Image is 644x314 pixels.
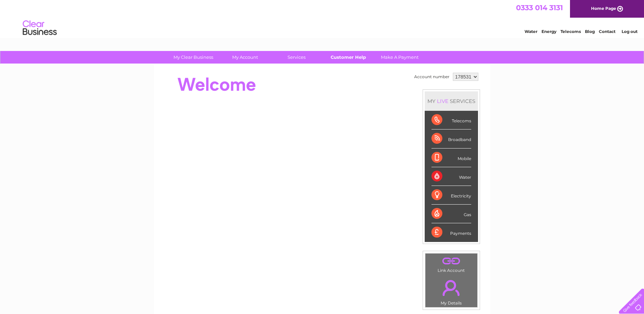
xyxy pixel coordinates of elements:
a: Water [525,29,537,34]
a: Energy [541,29,556,34]
a: . [427,276,476,300]
a: Services [269,51,325,64]
a: My Clear Business [165,51,221,64]
td: Account number [412,71,451,83]
div: Water [431,167,471,186]
a: Telecoms [560,29,581,34]
a: Contact [599,29,615,34]
td: Link Account [425,253,478,275]
div: Clear Business is a trading name of Verastar Limited (registered in [GEOGRAPHIC_DATA] No. 3667643... [162,4,483,33]
div: Payments [431,223,471,242]
div: Mobile [431,149,471,167]
td: My Details [425,274,478,308]
a: Customer Help [320,51,376,64]
div: Telecoms [431,111,471,129]
div: MY SERVICES [425,91,478,111]
img: logo.png [22,18,57,38]
a: 0333 014 3131 [516,3,563,12]
div: LIVE [436,98,450,104]
div: Broadband [431,129,471,148]
a: . [427,255,476,267]
div: Gas [431,205,471,223]
a: Blog [585,29,595,34]
div: Electricity [431,186,471,205]
a: Make A Payment [372,51,428,64]
a: My Account [217,51,273,64]
a: Log out [622,29,638,34]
